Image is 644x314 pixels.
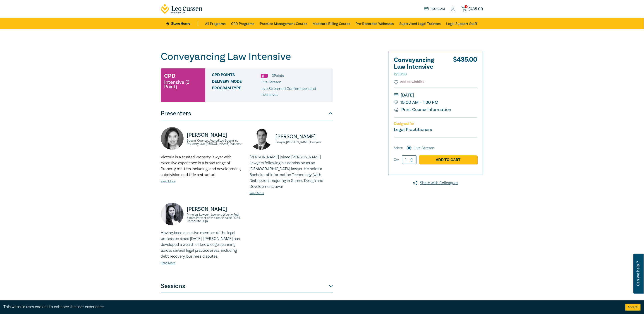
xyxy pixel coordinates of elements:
img: website_grey.svg [7,12,11,15]
a: CPD Programs [231,18,255,29]
div: Domain: [DOMAIN_NAME] [12,12,50,15]
a: Supervised Legal Trainees [400,18,441,29]
img: https://s3.ap-southeast-2.amazonaws.com/leo-cussen-store-production-content/Contacts/Julian%20McI... [250,127,272,150]
label: Qty [394,157,399,162]
span: Delivery Mode [212,79,261,85]
p: Having been an active member of the legal profession since [DATE], [PERSON_NAME] has developed a ... [161,230,244,259]
h1: Conveyancing Law Intensive [161,51,333,63]
small: Intensive (3 Point) [164,80,202,89]
a: Read More [250,191,264,195]
li: 3 Point s [272,73,284,79]
img: logo_orange.svg [7,7,11,11]
a: Print Course Information [394,107,451,113]
p: [PERSON_NAME] [187,131,244,139]
span: Program type [212,86,261,98]
a: Store Home [166,21,198,26]
small: [DATE] [394,92,477,99]
p: [PERSON_NAME] [187,205,244,213]
img: tab_domain_overview_orange.svg [12,26,16,30]
a: All Programs [205,18,226,29]
button: Sessions [161,279,333,293]
span: CPD Points [212,73,261,79]
img: Substantive Law [261,74,268,78]
small: Special Counsel, Accredited Specialist Property Law, [PERSON_NAME] Partners [187,139,244,145]
button: Add to wishlist [394,79,424,85]
a: Program [424,7,445,12]
img: tab_keywords_by_traffic_grey.svg [45,26,49,30]
div: This website uses cookies to enhance the user experience. [3,304,619,310]
img: https://s3.ap-southeast-2.amazonaws.com/leo-cussen-store-production-content/Contacts/Zohra%20Ali/... [161,203,184,225]
input: 1 [402,155,417,164]
a: Read More [161,261,176,265]
a: Pre-Recorded Webcasts [356,18,394,29]
h3: CPD [164,72,176,80]
p: [PERSON_NAME] joined [PERSON_NAME] Lawyers following his admission as an [DEMOGRAPHIC_DATA] lawye... [250,154,333,190]
span: 1 [465,5,468,8]
button: Accept cookies [625,304,641,311]
div: v 4.0.25 [13,7,22,11]
small: 10:00 AM - 1:30 PM [394,99,477,106]
a: Medicare Billing Course [313,18,350,29]
a: Read More [161,179,176,184]
div: Domain Overview [17,27,41,30]
h2: Conveyancing Law Intensive [394,57,444,77]
button: Presenters [161,107,333,120]
small: Legal Practitioners [394,127,432,133]
p: [PERSON_NAME] [276,133,333,140]
p: Live Streamed Conferences and Intensives [261,86,330,98]
div: Keywords by Traffic [50,27,76,30]
span: Live Stream [261,80,282,85]
p: Designed for [394,122,477,126]
span: Can we help ? [636,256,640,291]
span: $ 435.00 [469,7,483,12]
label: Live Stream [414,145,435,151]
a: Legal Support Staff [446,18,478,29]
span: Select: [394,145,403,150]
small: I25050 [394,72,407,77]
small: Principal Lawyer | Lawyers Weekly Real Estate Partner of the Year Finalist 2024, Corporate Legal [187,213,244,223]
div: $ 435.00 [453,57,477,79]
a: Add to Cart [419,155,477,164]
span: Victoria is a trusted Property lawyer with extensive experience in a broad range of Property matt... [161,155,241,177]
img: https://s3.ap-southeast-2.amazonaws.com/leo-cussen-store-production-content/Contacts/Victoria%20A... [161,127,184,150]
a: Practice Management Course [260,18,307,29]
a: Share with Colleagues [388,180,483,186]
small: Lawyer, [PERSON_NAME] Lawyers [276,141,333,144]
